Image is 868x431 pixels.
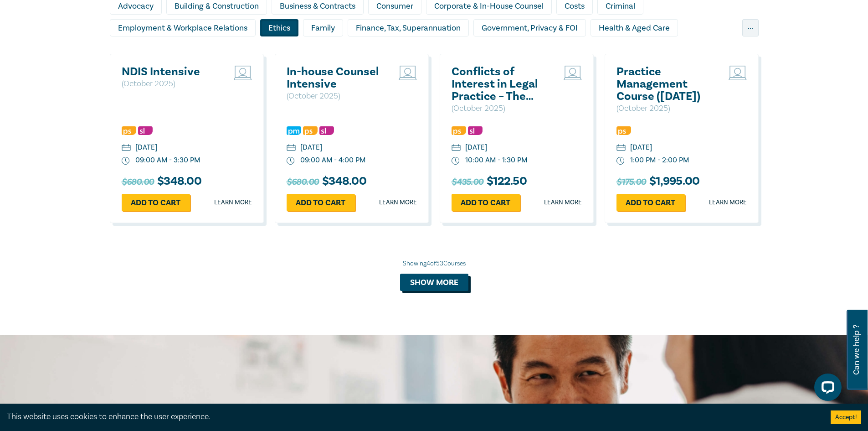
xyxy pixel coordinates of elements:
img: Substantive Law [468,126,483,135]
div: Intellectual Property [227,41,318,58]
img: Professional Skills [616,126,631,135]
a: Add to cart [452,194,520,211]
a: In-house Counsel Intensive [287,66,385,90]
p: ( October 2025 ) [287,90,385,102]
div: Personal Injury & Medico-Legal [510,41,638,58]
div: 09:00 AM - 3:30 PM [135,155,200,166]
a: Learn more [544,198,582,207]
a: Add to cart [616,194,685,211]
img: calendar [287,144,296,152]
img: calendar [122,144,131,152]
img: Live Stream [564,66,582,80]
img: Professional Skills [452,126,466,135]
div: Government, Privacy & FOI [473,19,586,36]
img: Substantive Law [319,126,334,135]
a: NDIS Intensive [122,66,220,78]
img: Live Stream [399,66,417,80]
div: Migration [455,41,506,58]
h3: $ 122.50 [452,175,527,189]
img: Professional Skills [303,126,318,135]
span: $435.00 [452,175,483,189]
div: [DATE] [465,142,487,153]
div: Litigation & Dispute Resolution [323,41,450,58]
div: [DATE] [135,142,157,153]
button: Accept cookies [831,410,861,424]
p: ( October 2025 ) [122,78,220,90]
img: watch [122,157,130,165]
a: Learn more [214,198,252,207]
img: Professional Skills [122,126,136,135]
a: Add to cart [122,194,190,211]
div: 1:00 PM - 2:00 PM [630,155,689,166]
h3: $ 1,995.00 [616,175,700,189]
h2: Stay informed. [110,401,325,425]
div: [DATE] [630,142,652,153]
span: $175.00 [616,175,646,189]
img: Substantive Law [138,126,153,135]
div: Employment & Workplace Relations [110,19,256,36]
a: Conflicts of Interest in Legal Practice – The General Store Dilemma [452,66,550,103]
img: Live Stream [234,66,252,80]
h3: $ 348.00 [122,175,201,189]
span: Can we help ? [852,315,861,384]
p: ( October 2025 ) [452,103,550,114]
img: Live Stream [729,66,747,80]
div: 10:00 AM - 1:30 PM [465,155,527,166]
a: Add to cart [287,194,355,211]
div: Showing 4 of 53 Courses [110,259,759,268]
span: $680.00 [122,175,154,189]
iframe: LiveChat chat widget [807,370,845,408]
img: watch [452,157,460,165]
p: ( October 2025 ) [616,103,714,114]
div: Family [303,19,343,36]
a: Practice Management Course ([DATE]) [616,66,714,103]
div: Health & Aged Care [591,19,678,36]
button: Show more [400,274,468,291]
div: ... [742,19,759,36]
div: Finance, Tax, Superannuation [348,19,469,36]
img: calendar [616,144,626,152]
div: Ethics [260,19,298,36]
img: watch [287,157,295,165]
span: $680.00 [287,175,319,189]
a: Learn more [379,198,417,207]
img: calendar [452,144,461,152]
div: Insolvency & Restructuring [110,41,222,58]
div: 09:00 AM - 4:00 PM [300,155,365,166]
div: This website uses cookies to enhance the user experience. [7,411,817,423]
a: Learn more [709,198,747,207]
h3: $ 348.00 [287,175,366,189]
div: [DATE] [300,142,322,153]
img: watch [616,157,625,165]
img: Practice Management & Business Skills [287,126,301,135]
